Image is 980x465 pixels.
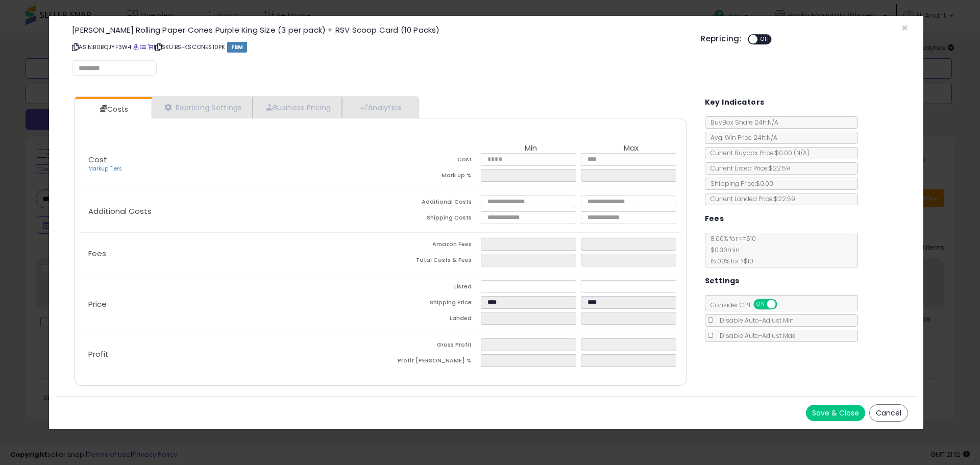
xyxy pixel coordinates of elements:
span: Current Landed Price: $22.59 [705,194,795,203]
button: Cancel [869,404,908,422]
span: Current Buybox Price: [705,149,810,157]
td: Amazon Fees [381,238,481,254]
span: ON [754,300,767,309]
button: Save & Close [806,405,865,421]
span: 15.00 % for > $10 [705,257,753,265]
a: Costs [75,99,151,119]
span: $0.30 min [705,246,740,254]
span: $0.00 [775,149,810,157]
p: Fees [80,250,381,258]
td: Total Costs & Fees [381,254,481,270]
td: Landed [381,312,481,328]
span: Disable Auto-Adjust Max [715,331,795,340]
span: Shipping Price: $0.00 [705,179,773,188]
p: Cost [80,156,381,173]
span: OFF [775,300,792,309]
td: Additional Costs [381,195,481,211]
a: Repricing Settings [152,97,253,118]
p: Price [80,300,381,308]
th: Max [581,144,681,153]
td: Gross Profit [381,338,481,354]
td: Shipping Price [381,296,481,312]
h5: Fees [705,212,724,225]
a: Your listing only [148,43,153,51]
h3: [PERSON_NAME] Rolling Paper Cones Purple King Size (3 per pack) + RSV Scoop Card (10 Packs) [72,26,685,34]
a: BuyBox page [133,43,139,51]
h5: Key Indicators [705,96,765,109]
span: × [901,20,908,35]
span: FBM [227,42,248,53]
span: Consider CPT: [705,301,791,309]
td: Listed [381,280,481,296]
h5: Settings [705,275,740,287]
a: All offer listings [140,43,146,51]
p: Profit [80,350,381,358]
a: Business Pricing [253,97,342,118]
span: Disable Auto-Adjust Min [715,316,794,325]
td: Shipping Costs [381,211,481,227]
span: OFF [757,35,774,44]
span: BuyBox Share 24h: N/A [705,118,778,127]
span: 8.00 % for <= $10 [705,234,756,265]
h5: Repricing: [701,35,742,43]
a: Markup Tiers [88,165,122,173]
span: Current Listed Price: $22.59 [705,164,790,173]
p: ASIN: B0BQJYF3W4 | SKU: BS-KSCONES10PK [72,39,685,55]
span: ( N/A ) [794,149,810,157]
span: Avg. Win Price 24h: N/A [705,133,777,142]
th: Min [481,144,581,153]
td: Cost [381,153,481,169]
a: Analytics [342,97,418,118]
p: Additional Costs [80,207,381,215]
td: Profit [PERSON_NAME] % [381,354,481,370]
td: Mark up % [381,169,481,185]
